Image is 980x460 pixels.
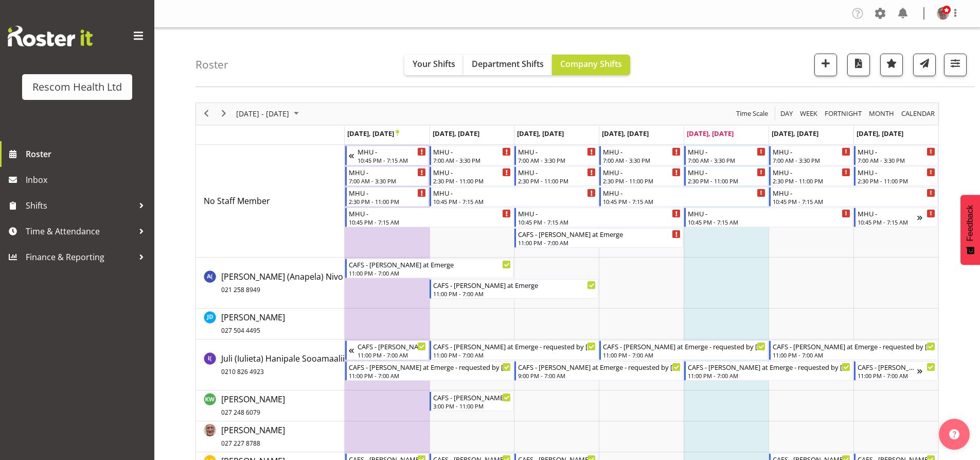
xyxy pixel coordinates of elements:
div: CAFS - [PERSON_NAME] at Emerge - requested by [PERSON_NAME] [518,362,681,372]
div: MHU - [518,208,681,218]
div: MHU - [858,167,935,177]
div: 7:00 AM - 3:30 PM [688,156,765,164]
span: [PERSON_NAME] (Anapela) Nivo [221,271,343,295]
div: 11:00 PM - 7:00 AM [358,351,426,359]
div: 10:45 PM - 7:15 AM [518,218,681,226]
div: CAFS - [PERSON_NAME] at Emerge [433,392,511,402]
div: No Staff Member"s event - MHU - Begin From Saturday, September 27, 2025 at 2:30:00 PM GMT+12:00 E... [769,166,853,186]
span: Finance & Reporting [26,249,134,265]
div: Juli (Iulieta) Hanipale Sooamaalii"s event - CAFS - Henny Wilson at Emerge - requested by Erin Be... [345,361,514,381]
div: 2:30 PM - 11:00 PM [688,177,765,185]
a: [PERSON_NAME] (Anapela) Nivo021 258 8949 [221,270,343,295]
h4: Roster [195,59,228,71]
div: 7:00 AM - 3:30 PM [518,156,596,164]
div: 11:00 PM - 7:00 AM [858,371,917,380]
div: CAFS - [PERSON_NAME] at Emerge [358,341,426,351]
div: No Staff Member"s event - MHU - Begin From Tuesday, September 23, 2025 at 2:30:00 PM GMT+12:00 En... [430,166,513,186]
button: September 2025 [235,107,304,120]
span: calendar [900,107,936,120]
td: Ana (Anapela) Nivo resource [196,258,345,309]
span: 027 248 6079 [221,408,260,417]
a: No Staff Member [204,195,270,207]
span: Month [868,107,895,120]
div: No Staff Member"s event - MHU - Begin From Saturday, September 27, 2025 at 10:45:00 PM GMT+12:00 ... [769,187,938,207]
td: Judi Dunstan resource [196,309,345,339]
div: MHU - [688,208,850,218]
div: MHU - [773,167,850,177]
button: Department Shifts [464,55,552,75]
div: 2:30 PM - 11:00 PM [518,177,596,185]
div: CAFS - [PERSON_NAME] at Emerge - requested by [PERSON_NAME] [688,362,850,372]
div: Ana (Anapela) Nivo"s event - CAFS - Lance at Emerge Begin From Monday, September 22, 2025 at 11:0... [345,259,514,278]
a: [PERSON_NAME]027 248 6079 [221,393,285,418]
div: MHU - [349,167,426,177]
div: No Staff Member"s event - MHU - Begin From Wednesday, September 24, 2025 at 2:30:00 PM GMT+12:00 ... [514,166,598,186]
div: No Staff Member"s event - MHU - Begin From Monday, September 22, 2025 at 2:30:00 PM GMT+12:00 End... [345,187,429,207]
span: [DATE] - [DATE] [235,107,290,120]
div: MHU - [349,208,511,218]
div: 2:30 PM - 11:00 PM [603,177,681,185]
div: 9:00 PM - 7:00 AM [518,371,681,380]
div: 10:45 PM - 7:15 AM [603,197,765,206]
div: Juli (Iulieta) Hanipale Sooamaalii"s event - CAFS - Henny Wilson at Emerge - requested by Erin Be... [599,340,768,360]
div: No Staff Member"s event - MHU - Begin From Monday, September 22, 2025 at 7:00:00 AM GMT+12:00 End... [345,166,429,186]
span: [DATE], [DATE] [517,129,564,138]
div: 11:00 PM - 7:00 AM [433,289,596,298]
div: CAFS - [PERSON_NAME] at Emerge [349,259,511,269]
div: No Staff Member"s event - MHU - Begin From Thursday, September 25, 2025 at 2:30:00 PM GMT+12:00 E... [599,166,683,186]
div: MHU - [433,167,511,177]
div: CAFS - [PERSON_NAME] at Emerge [518,229,681,239]
button: Your Shifts [404,55,464,75]
span: Time & Attendance [26,224,134,239]
div: 11:00 PM - 7:00 AM [433,351,596,359]
div: MHU - [773,188,935,198]
span: [PERSON_NAME] [221,394,285,417]
span: 0210 826 4923 [221,367,264,376]
img: Rosterit website logo [8,26,93,46]
div: 11:00 PM - 7:00 AM [603,351,765,359]
button: Timeline Month [867,107,896,120]
button: Filter Shifts [944,54,967,76]
button: Send a list of all shifts for the selected filtered period to all rostered employees. [913,54,936,76]
div: MHU - [358,146,426,157]
a: Juli (Iulieta) Hanipale Sooamaalii0210 826 4923 [221,352,345,377]
span: 021 258 8949 [221,285,260,294]
span: [DATE], [DATE] [433,129,479,138]
span: Fortnight [824,107,863,120]
div: MHU - [858,208,917,218]
div: MHU - [518,167,596,177]
span: Juli (Iulieta) Hanipale Sooamaalii [221,353,345,377]
div: No Staff Member"s event - MHU - Begin From Sunday, September 28, 2025 at 2:30:00 PM GMT+13:00 End... [854,166,938,186]
div: MHU - [433,146,511,157]
div: CAFS - [PERSON_NAME] at Emerge - requested by [PERSON_NAME] [433,341,596,351]
div: CAFS - [PERSON_NAME] at Emerge - requested by [PERSON_NAME] [773,341,935,351]
div: No Staff Member"s event - MHU - Begin From Friday, September 26, 2025 at 2:30:00 PM GMT+12:00 End... [684,166,768,186]
span: [DATE], [DATE] [687,129,734,138]
div: 10:45 PM - 7:15 AM [349,218,511,226]
div: MHU - [433,188,596,198]
button: Add a new shift [814,54,837,76]
div: No Staff Member"s event - MHU - Begin From Friday, September 26, 2025 at 10:45:00 PM GMT+12:00 En... [684,208,853,227]
div: 11:00 PM - 7:00 AM [773,351,935,359]
td: Kaye Wishart resource [196,390,345,421]
span: Inbox [26,172,149,188]
div: next period [215,103,233,125]
div: 11:00 PM - 7:00 AM [349,269,511,277]
div: 7:00 AM - 3:30 PM [858,156,935,164]
a: [PERSON_NAME]027 227 8788 [221,424,285,449]
td: Juli (Iulieta) Hanipale Sooamaalii resource [196,339,345,390]
div: MHU - [518,146,596,157]
div: Ana (Anapela) Nivo"s event - CAFS - Lance at Emerge Begin From Tuesday, September 23, 2025 at 11:... [430,279,598,299]
span: [DATE], [DATE] [772,129,818,138]
div: No Staff Member"s event - MHU - Begin From Sunday, September 21, 2025 at 10:45:00 PM GMT+12:00 En... [345,146,429,165]
img: graeme-smith291306736a7f8dafef61547e851bb163.png [937,7,949,20]
div: MHU - [858,146,935,157]
div: MHU - [603,188,765,198]
div: No Staff Member"s event - MHU - Begin From Tuesday, September 23, 2025 at 7:00:00 AM GMT+12:00 En... [430,146,513,165]
div: No Staff Member"s event - MHU - Begin From Saturday, September 27, 2025 at 7:00:00 AM GMT+12:00 E... [769,146,853,165]
div: MHU - [773,146,850,157]
div: Juli (Iulieta) Hanipale Sooamaalii"s event - CAFS - Henny Wilson at Emerge - requested by Erin Be... [684,361,853,381]
span: [DATE], [DATE] [347,129,399,138]
button: Time Scale [735,107,770,120]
